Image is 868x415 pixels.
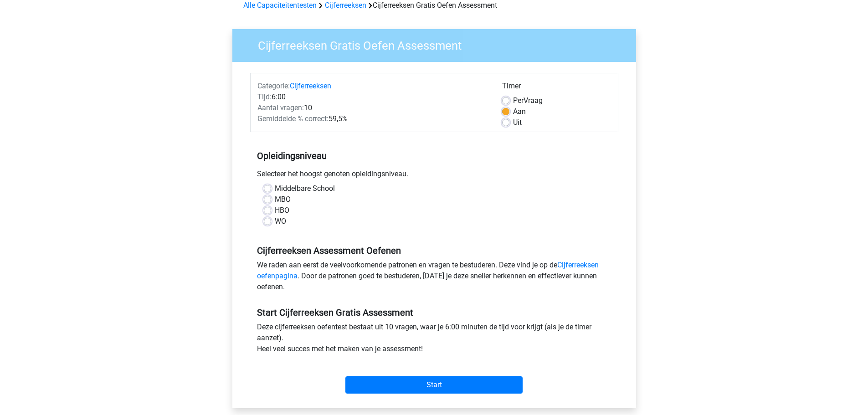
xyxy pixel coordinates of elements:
[325,1,366,10] a: Cijferreeksen
[257,114,329,123] span: Gemiddelde % correct:
[345,376,523,394] input: Start
[290,82,331,90] a: Cijferreeksen
[257,82,290,90] span: Categorie:
[257,245,611,256] h5: Cijferreeksen Assessment Oefenen
[250,322,618,358] div: Deze cijferreeksen oefentest bestaat uit 10 vragen, waar je 6:00 minuten de tijd voor krijgt (als...
[251,102,495,113] div: 10
[251,92,495,102] div: 6:00
[257,307,611,318] h5: Start Cijferreeksen Gratis Assessment
[250,169,618,183] div: Selecteer het hoogst genoten opleidingsniveau.
[257,92,272,101] span: Tijd:
[257,147,611,165] h5: Opleidingsniveau
[513,96,524,105] span: Per
[275,194,291,205] label: MBO
[513,106,526,117] label: Aan
[513,95,543,106] label: Vraag
[275,183,335,194] label: Middelbare School
[275,216,286,227] label: WO
[251,113,495,124] div: 59,5%
[243,1,317,10] a: Alle Capaciteitentesten
[250,260,618,296] div: We raden aan eerst de veelvoorkomende patronen en vragen te bestuderen. Deze vind je op de . Door...
[513,117,522,128] label: Uit
[502,81,611,95] div: Timer
[275,205,289,216] label: HBO
[257,103,304,112] span: Aantal vragen:
[247,35,629,53] h3: Cijferreeksen Gratis Oefen Assessment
